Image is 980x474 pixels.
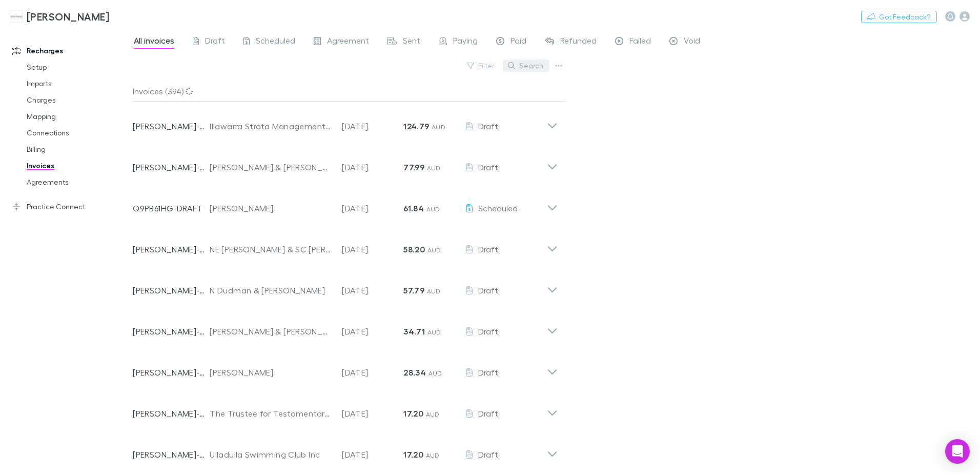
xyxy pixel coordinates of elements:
[403,408,423,419] strong: 17.20
[133,448,210,461] p: [PERSON_NAME]-0507
[125,102,566,143] div: [PERSON_NAME]-0182Illawarra Strata Management Pty Ltd[DATE]124.79 AUDDraft
[342,448,403,461] p: [DATE]
[426,205,440,213] span: AUD
[210,120,332,132] div: Illawarra Strata Management Pty Ltd
[403,449,423,460] strong: 17.20
[342,202,403,214] p: [DATE]
[511,35,526,49] span: Paid
[210,202,332,214] div: [PERSON_NAME]
[427,328,441,336] span: AUD
[125,389,566,430] div: [PERSON_NAME]-0333The Trustee for Testamentary Discretionary Trust for [PERSON_NAME][DATE]17.20 A...
[342,325,403,338] p: [DATE]
[342,161,403,173] p: [DATE]
[16,157,138,174] a: Invoices
[210,366,332,379] div: [PERSON_NAME]
[133,407,210,420] p: [PERSON_NAME]-0333
[478,367,498,377] span: Draft
[133,120,210,132] p: [PERSON_NAME]-0182
[426,451,440,459] span: AUD
[210,325,332,338] div: [PERSON_NAME] & [PERSON_NAME]
[403,285,424,295] strong: 57.79
[256,35,295,49] span: Scheduled
[426,410,440,418] span: AUD
[342,284,403,297] p: [DATE]
[16,92,138,108] a: Charges
[403,162,424,172] strong: 77.99
[432,123,445,131] span: AUD
[16,59,138,75] a: Setup
[478,326,498,336] span: Draft
[945,439,970,464] div: Open Intercom Messenger
[16,108,138,125] a: Mapping
[125,348,566,389] div: [PERSON_NAME]-0522[PERSON_NAME][DATE]28.34 AUDDraft
[210,161,332,173] div: [PERSON_NAME] & [PERSON_NAME]
[342,243,403,255] p: [DATE]
[210,448,332,461] div: Ulladulla Swimming Club Inc
[478,408,498,418] span: Draft
[2,199,138,215] a: Practice Connect
[27,10,109,23] h3: [PERSON_NAME]
[133,202,210,214] p: Q9PB61HG-DRAFT
[210,284,332,297] div: N Dudman & [PERSON_NAME]
[210,407,332,420] div: The Trustee for Testamentary Discretionary Trust for [PERSON_NAME]
[427,246,441,254] span: AUD
[403,244,425,254] strong: 58.20
[403,121,429,131] strong: 124.79
[133,243,210,255] p: [PERSON_NAME]-0069
[403,367,426,378] strong: 28.34
[478,162,498,172] span: Draft
[16,141,138,157] a: Billing
[125,225,566,266] div: [PERSON_NAME]-0069NE [PERSON_NAME] & SC [PERSON_NAME][DATE]58.20 AUDDraft
[133,366,210,379] p: [PERSON_NAME]-0522
[342,407,403,420] p: [DATE]
[16,75,138,92] a: Imports
[403,326,425,337] strong: 34.71
[560,35,597,49] span: Refunded
[684,35,700,49] span: Void
[629,35,651,49] span: Failed
[125,184,566,225] div: Q9PB61HG-DRAFT[PERSON_NAME][DATE]61.84 AUDScheduled
[2,43,138,59] a: Recharges
[125,266,566,307] div: [PERSON_NAME]-0520N Dudman & [PERSON_NAME][DATE]57.79 AUDDraft
[10,10,23,23] img: Hales Douglass's Logo
[427,164,441,172] span: AUD
[133,161,210,173] p: [PERSON_NAME]-0517
[16,125,138,141] a: Connections
[134,35,174,49] span: All invoices
[4,4,115,29] a: [PERSON_NAME]
[16,174,138,190] a: Agreements
[133,284,210,297] p: [PERSON_NAME]-0520
[125,143,566,184] div: [PERSON_NAME]-0517[PERSON_NAME] & [PERSON_NAME][DATE]77.99 AUDDraft
[478,244,498,254] span: Draft
[861,11,937,23] button: Got Feedback?
[327,35,369,49] span: Agreement
[478,203,518,213] span: Scheduled
[133,325,210,338] p: [PERSON_NAME]-0059
[453,35,478,49] span: Paying
[428,369,442,377] span: AUD
[342,120,403,132] p: [DATE]
[403,35,420,49] span: Sent
[125,307,566,348] div: [PERSON_NAME]-0059[PERSON_NAME] & [PERSON_NAME][DATE]34.71 AUDDraft
[503,60,549,72] button: Search
[342,366,403,379] p: [DATE]
[478,449,498,459] span: Draft
[478,121,498,131] span: Draft
[427,287,441,295] span: AUD
[125,430,566,471] div: [PERSON_NAME]-0507Ulladulla Swimming Club Inc[DATE]17.20 AUDDraft
[462,60,501,72] button: Filter
[210,243,332,255] div: NE [PERSON_NAME] & SC [PERSON_NAME]
[478,285,498,295] span: Draft
[205,35,225,49] span: Draft
[403,203,424,213] strong: 61.84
